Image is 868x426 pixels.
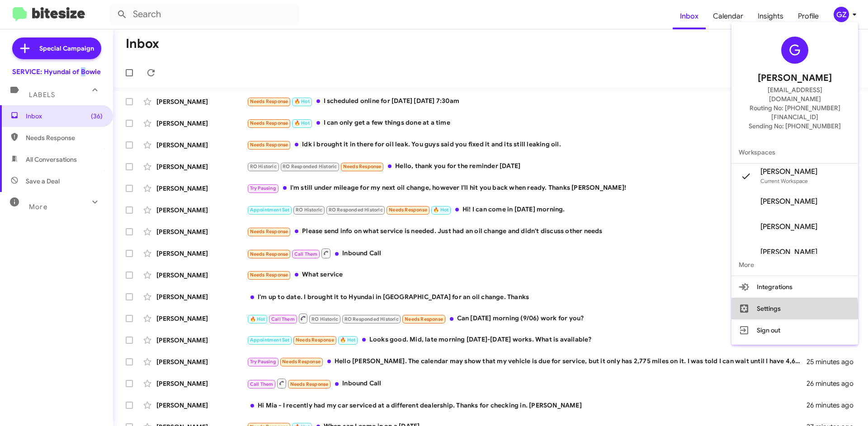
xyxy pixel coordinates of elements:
[742,103,847,122] span: Routing No: [PHONE_NUMBER][FINANCIAL_ID]
[731,254,858,276] span: More
[731,141,858,163] span: Workspaces
[749,122,841,131] span: Sending No: [PHONE_NUMBER]
[781,37,808,64] div: G
[760,167,817,176] span: [PERSON_NAME]
[760,178,808,184] span: Current Workspace
[760,222,817,231] span: [PERSON_NAME]
[731,319,858,341] button: Sign out
[760,197,817,206] span: [PERSON_NAME]
[731,276,858,298] button: Integrations
[742,85,847,103] span: [EMAIL_ADDRESS][DOMAIN_NAME]
[731,298,858,319] button: Settings
[760,248,817,257] span: [PERSON_NAME]
[758,71,832,85] span: [PERSON_NAME]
